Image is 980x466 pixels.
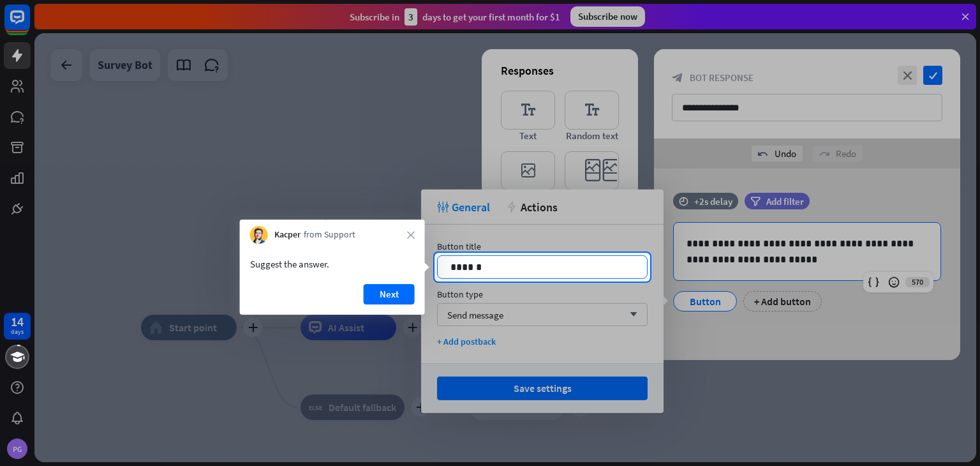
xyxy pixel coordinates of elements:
[407,231,415,239] i: close
[364,284,415,304] button: Next
[274,229,301,241] span: Kacper
[250,257,415,271] div: Suggest the answer.
[304,229,355,241] span: from Support
[10,5,48,43] button: Open LiveChat chat widget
